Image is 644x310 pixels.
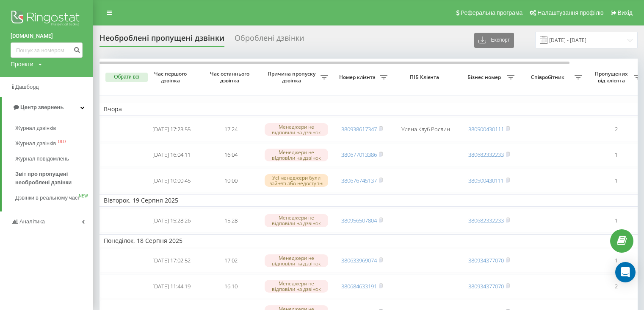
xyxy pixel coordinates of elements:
span: Співробітник [523,74,575,81]
span: Дашборд [15,84,39,90]
div: Open Intercom Messenger [615,262,636,282]
td: 17:02 [201,249,260,273]
td: 16:10 [201,274,260,298]
td: 16:04 [201,143,260,167]
a: Журнал дзвінків [15,121,93,136]
td: [DATE] 15:28:26 [142,209,201,232]
a: 380633969074 [341,256,377,264]
td: 10:00 [201,169,260,192]
span: Звіт про пропущені необроблені дзвінки [15,170,89,187]
div: Менеджери не відповіли на дзвінок [265,123,328,136]
a: Звіт про пропущені необроблені дзвінки [15,166,93,190]
td: 17:24 [201,118,260,141]
a: [DOMAIN_NAME] [11,32,83,40]
div: Менеджери не відповіли на дзвінок [265,214,328,227]
span: Центр звернень [20,104,64,110]
a: Центр звернень [2,97,93,118]
div: Оброблені дзвінки [235,34,304,47]
a: 380677013386 [341,151,377,158]
a: Журнал повідомлень [15,151,93,166]
span: Номер клієнта [337,74,380,81]
span: Журнал повідомлень [15,155,69,163]
span: Реферальна програма [461,9,523,16]
button: Обрати всі [105,73,148,82]
td: [DATE] 11:44:19 [142,274,201,298]
div: Менеджери не відповіли на дзвінок [265,254,328,267]
div: Менеджери не відповіли на дзвінок [265,149,328,161]
a: 380934377070 [468,282,504,290]
a: 380934377070 [468,256,504,264]
a: 380682332233 [468,217,504,224]
td: [DATE] 10:00:45 [142,169,201,192]
a: Журнал дзвінківOLD [15,136,93,151]
td: 15:28 [201,209,260,232]
input: Пошук за номером [11,42,83,58]
a: 380682332233 [468,151,504,158]
span: Вихід [618,9,633,16]
span: ПІБ Клієнта [399,74,452,81]
img: Ringostat logo [11,8,83,30]
span: Причина пропуску дзвінка [265,70,321,84]
a: 380938617347 [341,125,377,133]
span: Час останнього дзвінка [208,70,254,84]
td: Уляна Клуб Рослин [392,118,459,141]
span: Журнал дзвінків [15,139,56,148]
div: Усі менеджери були зайняті або недоступні [265,174,328,187]
span: Аналiтика [19,218,45,225]
td: [DATE] 17:02:52 [142,249,201,273]
a: Дзвінки в реальному часіNEW [15,190,93,206]
a: 380956507804 [341,217,377,224]
div: Необроблені пропущені дзвінки [100,34,224,47]
span: Дзвінки в реальному часі [15,194,79,202]
div: Проекти [11,60,33,68]
span: Бізнес номер [464,74,507,81]
button: Експорт [474,33,514,48]
a: 380500430111 [468,177,504,184]
span: Налаштування профілю [537,9,603,16]
span: Час першого дзвінка [149,70,194,84]
a: 380684633191 [341,282,377,290]
div: Менеджери не відповіли на дзвінок [265,280,328,293]
a: 380500430111 [468,125,504,133]
td: [DATE] 17:23:55 [142,118,201,141]
span: Журнал дзвінків [15,124,56,132]
a: 380676745137 [341,177,377,184]
td: [DATE] 16:04:11 [142,143,201,167]
span: Пропущених від клієнта [591,70,634,84]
